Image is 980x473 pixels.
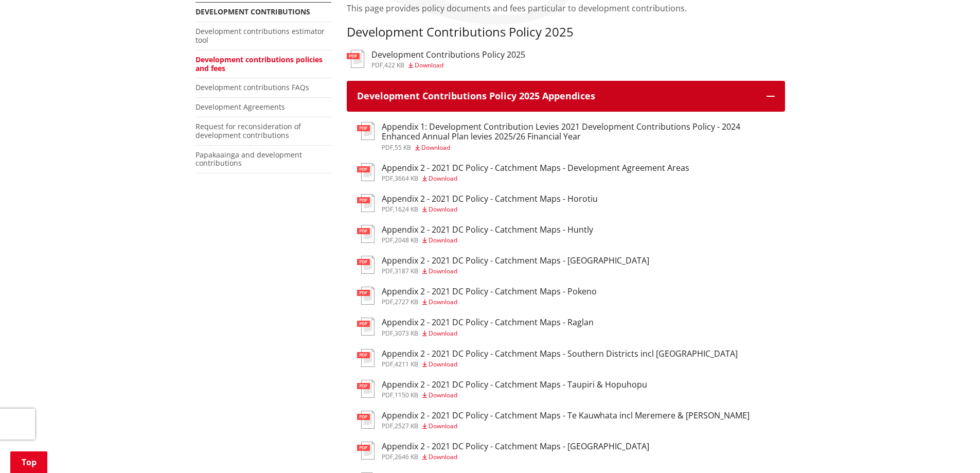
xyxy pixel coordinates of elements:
[395,236,418,244] span: 2048 KB
[382,380,647,390] h3: Appendix 2 - 2021 DC Policy - Catchment Maps - Taupiri & Hopuhopu
[357,442,375,460] img: document-pdf.svg
[382,145,775,151] div: ,
[357,163,375,181] img: document-pdf.svg
[382,299,597,305] div: ,
[357,194,598,213] a: Appendix 2 - 2021 DC Policy - Catchment Maps - Horotiu pdf,1624 KB Download
[195,7,310,16] a: Development contributions
[382,205,393,214] span: pdf
[933,430,970,467] iframe: Messenger Launcher
[357,411,375,429] img: document-pdf.svg
[357,225,375,243] img: document-pdf.svg
[382,225,593,235] h3: Appendix 2 - 2021 DC Policy - Catchment Maps - Huntly
[429,174,457,183] span: Download
[357,256,375,274] img: document-pdf.svg
[382,287,597,296] h3: Appendix 2 - 2021 DC Policy - Catchment Maps - Pokeno
[429,329,457,338] span: Download
[382,194,598,204] h3: Appendix 2 - 2021 DC Policy - Catchment Maps - Horotiu
[421,143,450,152] span: Download
[357,318,594,336] a: Appendix 2 - 2021 DC Policy - Catchment Maps - Raglan pdf,3073 KB Download
[357,91,756,101] h3: Development Contributions Policy 2025 Appendices
[382,256,649,266] h3: Appendix 2 - 2021 DC Policy - Catchment Maps - [GEOGRAPHIC_DATA]
[195,26,325,45] a: Development contributions estimator tool
[382,236,393,244] span: pdf
[195,150,302,168] a: Papakaainga and development contributions
[382,454,649,460] div: ,
[382,452,393,461] span: pdf
[357,349,375,367] img: document-pdf.svg
[382,330,594,337] div: ,
[384,61,404,69] span: 422 KB
[395,391,418,399] span: 1150 KB
[357,380,647,398] a: Appendix 2 - 2021 DC Policy - Catchment Maps - Taupiri & Hopuhopu pdf,1150 KB Download
[357,442,649,460] a: Appendix 2 - 2021 DC Policy - Catchment Maps - [GEOGRAPHIC_DATA] pdf,2646 KB Download
[357,287,375,305] img: document-pdf.svg
[395,143,411,152] span: 55 KB
[382,392,647,398] div: ,
[382,391,393,399] span: pdf
[395,360,418,369] span: 4211 KB
[347,2,785,14] p: This page provides policy documents and fees particular to development contributions.
[382,163,689,173] h3: Appendix 2 - 2021 DC Policy - Catchment Maps - Development Agreement Areas
[195,55,323,73] a: Development contributions policies and fees
[371,61,383,69] span: pdf
[357,122,775,150] a: Appendix 1: Development Contribution Levies 2021 Development Contributions Policy - 2024 Enhanced...
[371,62,525,68] div: ,
[415,61,443,69] span: Download
[357,380,375,398] img: document-pdf.svg
[395,452,418,461] span: 2646 KB
[382,318,594,327] h3: Appendix 2 - 2021 DC Policy - Catchment Maps - Raglan
[382,361,738,367] div: ,
[382,267,393,275] span: pdf
[382,122,775,142] h3: Appendix 1: Development Contribution Levies 2021 Development Contributions Policy - 2024 Enhanced...
[357,256,649,274] a: Appendix 2 - 2021 DC Policy - Catchment Maps - [GEOGRAPHIC_DATA] pdf,3187 KB Download
[347,81,785,112] button: Development Contributions Policy 2025 Appendices
[357,194,375,212] img: document-pdf.svg
[382,174,393,183] span: pdf
[395,205,418,214] span: 1624 KB
[357,411,750,429] a: Appendix 2 - 2021 DC Policy - Catchment Maps - Te Kauwhata incl Meremere & [PERSON_NAME] pdf,2527...
[382,442,649,451] h3: Appendix 2 - 2021 DC Policy - Catchment Maps - [GEOGRAPHIC_DATA]
[357,225,593,243] a: Appendix 2 - 2021 DC Policy - Catchment Maps - Huntly pdf,2048 KB Download
[382,349,738,359] h3: Appendix 2 - 2021 DC Policy - Catchment Maps - Southern Districts incl [GEOGRAPHIC_DATA]
[429,422,457,430] span: Download
[195,121,301,140] a: Request for reconsideration of development contributions
[371,50,525,60] h3: Development Contributions Policy 2025
[357,163,689,182] a: Appendix 2 - 2021 DC Policy - Catchment Maps - Development Agreement Areas pdf,3664 KB Download
[382,411,750,421] h3: Appendix 2 - 2021 DC Policy - Catchment Maps - Te Kauwhata incl Meremere & [PERSON_NAME]
[382,176,689,182] div: ,
[10,451,47,473] a: Top
[382,423,750,429] div: ,
[347,50,364,68] img: document-pdf.svg
[429,360,457,369] span: Download
[429,236,457,244] span: Download
[347,25,785,40] h3: Development Contributions Policy 2025
[382,268,649,274] div: ,
[429,452,457,461] span: Download
[382,237,593,243] div: ,
[357,122,375,140] img: document-pdf.svg
[357,318,375,336] img: document-pdf.svg
[382,329,393,338] span: pdf
[395,297,418,306] span: 2727 KB
[429,391,457,399] span: Download
[429,297,457,306] span: Download
[395,329,418,338] span: 3073 KB
[382,422,393,430] span: pdf
[195,82,309,92] a: Development contributions FAQs
[195,102,285,112] a: Development Agreements
[382,206,598,213] div: ,
[347,50,525,68] a: Development Contributions Policy 2025 pdf,422 KB Download
[395,267,418,275] span: 3187 KB
[395,174,418,183] span: 3664 KB
[429,205,457,214] span: Download
[429,267,457,275] span: Download
[382,297,393,306] span: pdf
[395,422,418,430] span: 2527 KB
[357,349,738,367] a: Appendix 2 - 2021 DC Policy - Catchment Maps - Southern Districts incl [GEOGRAPHIC_DATA] pdf,4211...
[357,287,597,305] a: Appendix 2 - 2021 DC Policy - Catchment Maps - Pokeno pdf,2727 KB Download
[382,143,393,152] span: pdf
[382,360,393,369] span: pdf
